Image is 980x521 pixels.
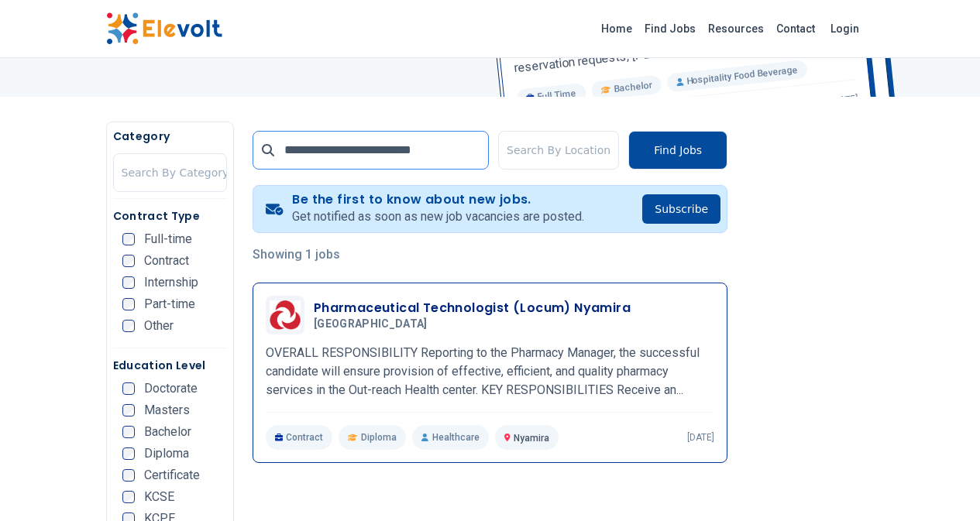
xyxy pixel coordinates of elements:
[122,320,135,332] input: Other
[821,13,868,44] a: Login
[638,16,702,41] a: Find Jobs
[628,131,727,170] button: Find Jobs
[144,447,189,460] span: Diploma
[770,16,821,41] a: Contact
[361,431,397,444] span: Diploma
[253,245,727,264] p: Showing 1 jobs
[144,276,198,289] span: Internship
[144,491,174,503] span: KCSE
[144,233,192,245] span: Full-time
[903,447,980,521] iframe: Chat Widget
[144,382,198,395] span: Doctorate
[144,469,200,482] span: Certificate
[292,192,584,207] h4: Be the first to know about new jobs.
[122,469,135,482] input: Certificate
[122,382,135,395] input: Doctorate
[122,426,135,438] input: Bachelor
[106,12,222,45] img: Elevolt
[144,426,191,438] span: Bachelor
[113,358,227,373] h5: Education Level
[702,16,770,41] a: Resources
[144,320,174,332] span: Other
[122,255,135,267] input: Contract
[595,16,638,41] a: Home
[113,208,227,224] h5: Contract Type
[113,129,227,144] h5: Category
[266,344,714,399] p: OVERALL RESPONSIBILITY Reporting to the Pharmacy Manager, the successful candidate will ensure pr...
[266,425,333,450] p: Contract
[122,298,135,310] input: Part-time
[412,425,488,450] p: Healthcare
[122,447,135,460] input: Diploma
[144,404,190,416] span: Masters
[314,317,428,331] span: [GEOGRAPHIC_DATA]
[514,433,549,444] span: Nyamira
[122,233,135,245] input: Full-time
[642,194,720,224] button: Subscribe
[122,276,135,289] input: Internship
[122,491,135,503] input: KCSE
[687,431,714,444] p: [DATE]
[266,296,714,450] a: Aga Khan HospitalPharmaceutical Technologist (Locum) Nyamira[GEOGRAPHIC_DATA]OVERALL RESPONSIBILI...
[292,207,584,226] p: Get notified as soon as new job vacancies are posted.
[122,404,135,416] input: Masters
[270,300,301,330] img: Aga Khan Hospital
[144,298,195,310] span: Part-time
[314,299,631,317] h3: Pharmaceutical Technologist (Locum) Nyamira
[144,255,189,267] span: Contract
